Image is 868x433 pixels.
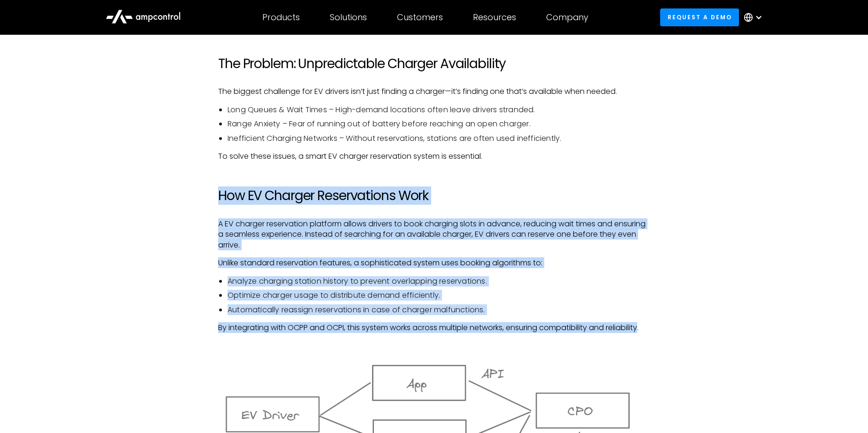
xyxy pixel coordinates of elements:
[228,305,650,315] li: Automatically reassign reservations in case of charger malfunctions.
[228,290,650,301] li: Optimize charger usage to distribute demand efficiently.
[660,8,739,26] a: Request a demo
[473,12,516,23] div: Resources
[262,12,300,23] div: Products
[218,219,650,250] p: A EV charger reservation platform allows drivers to book charging slots in advance, reducing wait...
[228,119,650,129] li: Range Anxiety – Fear of running out of battery before reaching an open charger.
[546,12,588,23] div: Company
[218,151,650,162] p: To solve these issues, a smart EV charger reservation system is essential.
[330,12,367,23] div: Solutions
[218,86,650,97] p: The biggest challenge for EV drivers isn’t just finding a charger—it’s finding one that’s availab...
[218,258,650,268] p: Unlike standard reservation features, a sophisticated system uses booking algorithms to:
[228,105,650,115] li: Long Queues & Wait Times – High-demand locations often leave drivers stranded.
[218,323,650,333] p: By integrating with OCPP and OCPI, this system works across multiple networks, ensuring compatibi...
[228,133,650,144] li: Inefficient Charging Networks – Without reservations, stations are often used inefficiently.
[228,276,650,286] li: Analyze charging station history to prevent overlapping reservations.
[218,56,650,72] h2: The Problem: Unpredictable Charger Availability
[397,12,443,23] div: Customers
[218,188,650,204] h2: How EV Charger Reservations Work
